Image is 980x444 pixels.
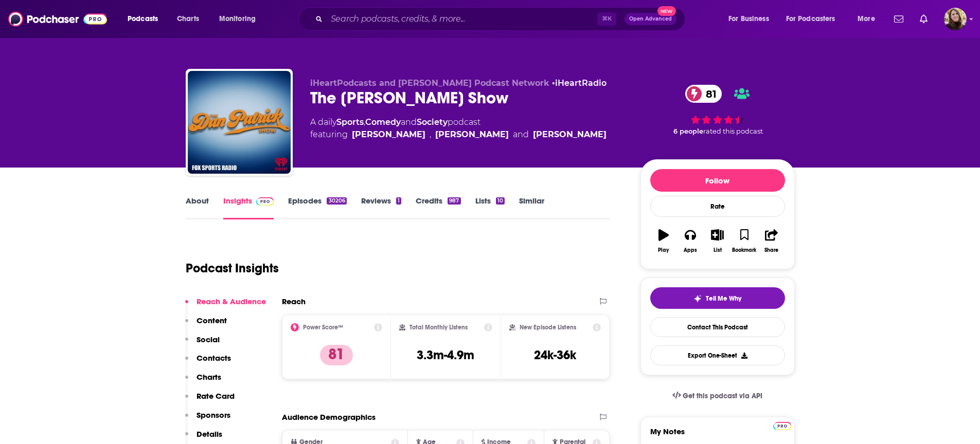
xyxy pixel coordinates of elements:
[496,197,505,205] div: 10
[186,261,279,276] h1: Podcast Insights
[721,11,782,27] button: open menu
[197,372,221,382] p: Charts
[212,11,269,27] button: open menu
[185,316,227,335] button: Content
[282,297,306,306] h2: Reach
[8,9,107,29] img: Podchaser - Follow, Share and Rate Podcasts
[758,223,785,260] button: Share
[177,12,199,26] span: Charts
[704,223,730,260] button: List
[401,117,417,127] span: and
[288,196,346,219] a: Episodes30206
[310,116,607,141] div: A daily podcast
[555,78,607,88] a: iHeartRadio
[185,297,266,316] button: Reach & Audience
[657,6,676,16] span: New
[435,128,509,141] div: [PERSON_NAME]
[417,117,448,127] a: Society
[185,391,235,410] button: Rate Card
[625,13,676,25] button: Open AdvancedNew
[256,197,274,206] img: Podchaser Pro
[706,294,741,303] span: Tell Me Why
[650,345,785,365] button: Export One-Sheet
[185,410,230,429] button: Sponsors
[352,128,425,141] a: Dan Patrick
[185,372,221,391] button: Charts
[685,85,722,103] a: 81
[714,247,722,253] div: List
[693,294,702,303] img: tell me why sparkle
[664,383,771,409] a: Get this podcast via API
[396,197,401,205] div: 1
[186,196,209,219] a: About
[658,247,669,253] div: Play
[364,117,365,127] span: ,
[310,128,607,141] span: featuring
[650,196,785,217] div: Rate
[534,347,576,363] h3: 24k-36k
[361,196,401,219] a: Reviews1
[219,12,256,26] span: Monitoring
[128,12,158,26] span: Podcasts
[188,71,291,174] img: The Dan Patrick Show
[944,8,967,30] img: User Profile
[650,223,677,260] button: Play
[448,197,460,205] div: 987
[703,127,763,135] span: rated this podcast
[533,128,607,141] div: [PERSON_NAME]
[683,392,762,400] span: Get this podcast via API
[773,420,791,430] a: Pro website
[597,12,616,26] span: ⌘ K
[120,11,171,27] button: open menu
[475,196,505,219] a: Lists10
[773,422,791,430] img: Podchaser Pro
[416,196,460,219] a: Credits987
[197,391,235,401] p: Rate Card
[185,353,231,372] button: Contacts
[519,196,544,219] a: Similar
[520,324,576,331] h2: New Episode Listens
[673,127,703,135] span: 6 people
[197,410,230,420] p: Sponsors
[320,345,353,365] p: 81
[684,247,697,253] div: Apps
[282,412,376,422] h2: Audience Demographics
[430,128,431,141] span: ,
[365,117,401,127] a: Comedy
[764,247,778,253] div: Share
[944,8,967,30] span: Logged in as katiefuchs
[197,297,266,306] p: Reach & Audience
[417,347,474,363] h3: 3.3m-4.9m
[640,78,795,142] div: 81 6 peoplerated this podcast
[650,169,785,192] button: Follow
[310,78,549,88] span: iHeartPodcasts and [PERSON_NAME] Podcast Network
[677,223,704,260] button: Apps
[944,8,967,30] button: Show profile menu
[786,12,835,26] span: For Podcasters
[185,335,220,354] button: Social
[170,11,205,27] a: Charts
[728,12,769,26] span: For Business
[890,10,907,28] a: Show notifications dropdown
[197,335,220,344] p: Social
[650,287,785,309] button: tell me why sparkleTell Me Why
[327,197,346,205] div: 30206
[197,353,231,363] p: Contacts
[731,223,758,260] button: Bookmark
[409,324,468,331] h2: Total Monthly Listens
[552,78,607,88] span: •
[197,316,227,325] p: Content
[197,429,222,439] p: Details
[303,324,343,331] h2: Power Score™
[327,11,597,27] input: Search podcasts, credits, & more...
[308,7,695,31] div: Search podcasts, credits, & more...
[850,11,888,27] button: open menu
[629,16,672,22] span: Open Advanced
[696,85,722,103] span: 81
[916,10,932,28] a: Show notifications dropdown
[513,128,529,141] span: and
[223,196,274,219] a: InsightsPodchaser Pro
[779,11,850,27] button: open menu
